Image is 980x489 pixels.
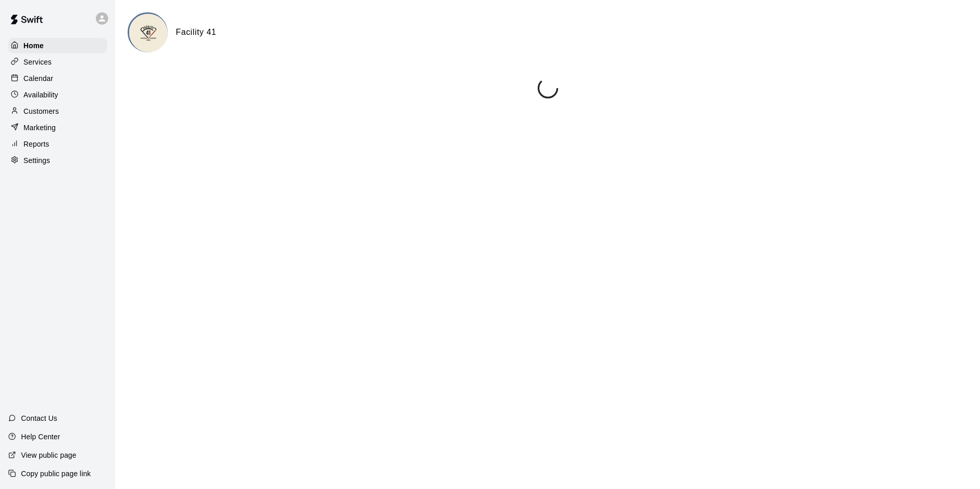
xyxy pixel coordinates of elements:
[8,136,107,152] a: Reports
[24,73,53,84] p: Calendar
[21,450,76,460] p: View public page
[8,120,107,135] a: Marketing
[8,38,107,53] a: Home
[21,468,91,479] p: Copy public page link
[8,104,107,119] a: Customers
[8,153,107,168] a: Settings
[24,123,56,133] p: Marketing
[8,87,107,103] a: Availability
[24,57,52,67] p: Services
[21,413,57,423] p: Contact Us
[8,71,107,86] a: Calendar
[24,40,44,51] p: Home
[24,139,49,149] p: Reports
[129,14,168,52] img: Facility 41 logo
[176,26,216,39] h6: Facility 41
[21,432,60,442] p: Help Center
[24,106,59,116] p: Customers
[8,54,107,70] a: Services
[24,90,58,100] p: Availability
[24,155,50,166] p: Settings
